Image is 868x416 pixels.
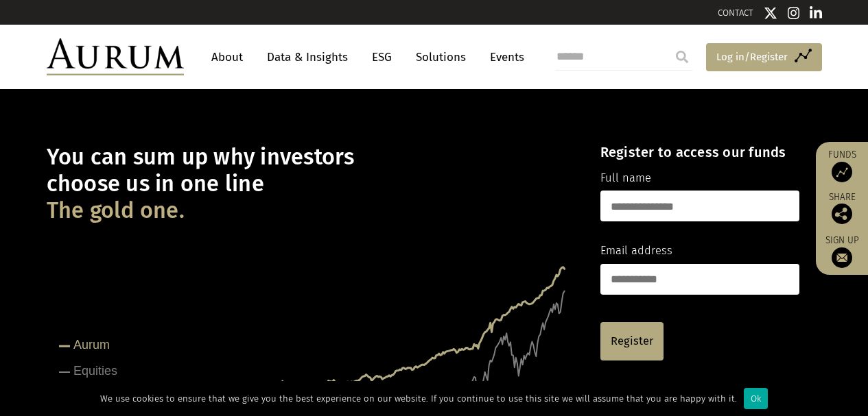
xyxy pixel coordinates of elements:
a: CONTACT [718,8,753,18]
a: Solutions [409,45,473,70]
a: About [204,45,250,70]
span: The gold one. [47,197,185,224]
img: Access Funds [832,162,852,182]
input: Submit [668,43,696,71]
img: Sign up to our newsletter [832,247,852,268]
div: Share [823,193,861,224]
img: Share this post [832,204,852,224]
tspan: Aurum [73,338,110,352]
a: Events [483,45,524,70]
label: Email address [600,242,672,260]
img: Linkedin icon [810,6,822,20]
img: Twitter icon [764,6,777,20]
label: Full name [600,169,651,187]
a: Register [600,322,664,360]
img: Aurum [47,38,184,75]
a: Sign up [823,234,861,268]
span: Log in/Register [716,49,788,65]
h1: You can sum up why investors choose us in one line [47,144,576,224]
a: Funds [823,149,861,182]
div: Ok [744,388,768,409]
tspan: Equities [73,364,117,378]
a: ESG [365,45,399,70]
a: Log in/Register [706,43,822,72]
img: Instagram icon [788,6,800,20]
h4: Register to access our funds [600,144,799,160]
a: Data & Insights [260,45,355,70]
